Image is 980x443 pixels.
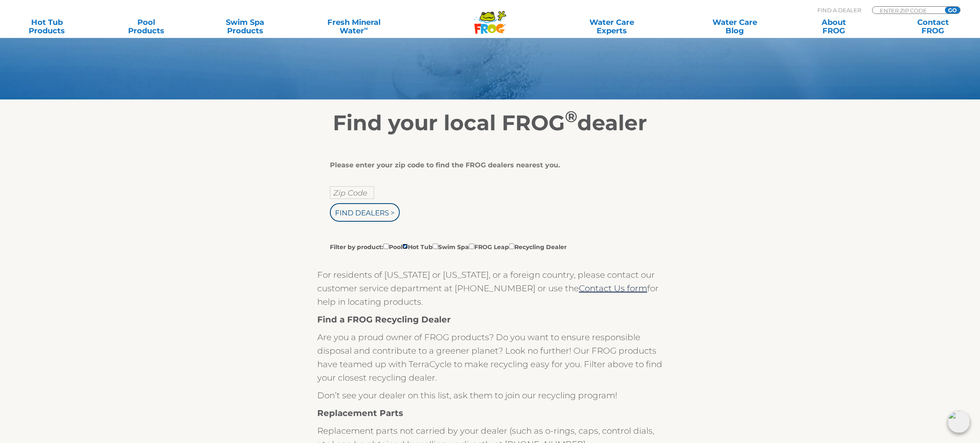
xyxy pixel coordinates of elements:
a: Swim SpaProducts [206,18,284,35]
input: Filter by product:PoolHot TubSwim SpaFROG LeapRecycling Dealer [469,244,474,249]
strong: Find a FROG Recycling Dealer [317,314,451,325]
strong: Replacement Parts [317,408,403,418]
a: Contact Us form [579,283,647,293]
sup: ∞ [364,25,368,32]
img: openIcon [948,411,970,433]
input: Filter by product:PoolHot TubSwim SpaFROG LeapRecycling Dealer [402,244,408,249]
a: Water CareBlog [696,18,774,35]
input: Filter by product:PoolHot TubSwim SpaFROG LeapRecycling Dealer [383,244,389,249]
p: Don’t see your dealer on this list, ask them to join our recycling program! [317,389,663,402]
a: Hot TubProducts [8,18,86,35]
sup: ® [565,107,577,126]
label: Filter by product: Pool Hot Tub Swim Spa FROG Leap Recycling Dealer [330,242,567,251]
a: PoolProducts [107,18,185,35]
p: Are you a proud owner of FROG products? Do you want to ensure responsible disposal and contribute... [317,330,663,384]
p: Find A Dealer [817,6,861,14]
a: Water CareExperts [549,18,674,35]
a: Fresh MineralWater∞ [305,18,402,35]
input: Find Dealers > [330,203,400,222]
a: ContactFROG [894,18,972,35]
a: AboutFROG [795,18,873,35]
p: For residents of [US_STATE] or [US_STATE], or a foreign country, please contact our customer serv... [317,268,663,309]
div: Please enter your zip code to find the FROG dealers nearest you. [330,161,644,169]
input: Filter by product:PoolHot TubSwim SpaFROG LeapRecycling Dealer [433,244,438,249]
input: Zip Code Form [879,7,936,14]
input: GO [945,7,960,13]
input: Filter by product:PoolHot TubSwim SpaFROG LeapRecycling Dealer [509,244,514,249]
h2: Find your local FROG dealer [231,110,749,136]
